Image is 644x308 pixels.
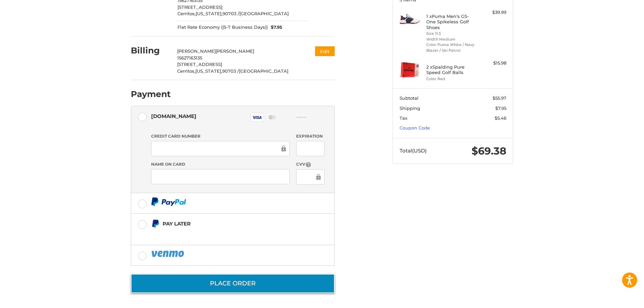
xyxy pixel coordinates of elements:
h4: 1 x Puma Men's GS-One Spikeless Golf Shoes [426,14,478,30]
span: 90703 / [222,11,239,16]
img: Pay Later icon [151,219,160,228]
span: 90703 / [222,68,239,74]
li: Width Medium [426,37,478,42]
span: $69.38 [472,145,506,157]
span: [GEOGRAPHIC_DATA] [239,11,289,16]
div: [DOMAIN_NAME] [151,111,196,122]
div: $15.98 [480,60,506,67]
span: Tax [400,115,407,121]
span: [STREET_ADDRESS] [177,62,222,67]
li: Color Puma White / Navy Blazer / Ski Patrol [426,42,478,53]
h2: Payment [131,89,171,99]
span: Subtotal [400,95,419,101]
span: $7.95 [268,24,283,31]
span: $7.95 [495,105,506,111]
span: [GEOGRAPHIC_DATA] [239,68,288,74]
h4: 2 x Spalding Pure Speed Golf Balls [426,64,478,75]
img: PayPal icon [151,197,186,206]
span: $5.46 [495,115,506,121]
h2: Billing [131,45,170,56]
span: [US_STATE], [195,68,222,74]
button: Place Order [131,274,335,293]
span: [STREET_ADDRESS] [177,4,222,10]
label: Credit Card Number [151,133,290,139]
label: CVV [296,161,324,168]
li: Color Red [426,76,478,82]
span: [PERSON_NAME] [177,48,216,54]
span: Cerritos, [177,11,196,16]
button: Edit [315,46,335,56]
li: Size 11.5 [426,31,478,37]
span: Cerritos, [177,68,195,74]
span: Flat Rate Economy ((5-7 Business Days)) [177,24,268,31]
label: Expiration [296,133,324,139]
span: [US_STATE], [196,11,222,16]
span: 15627163135 [177,55,202,61]
div: $39.99 [480,9,506,16]
span: $55.97 [493,95,506,101]
span: [PERSON_NAME] [216,48,254,54]
div: Pay Later [163,218,292,229]
span: Shipping [400,105,420,111]
label: Name on Card [151,161,290,167]
img: PayPal icon [151,250,186,258]
span: Total (USD) [400,147,427,154]
iframe: PayPal Message 1 [151,231,292,237]
a: Coupon Code [400,125,430,131]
